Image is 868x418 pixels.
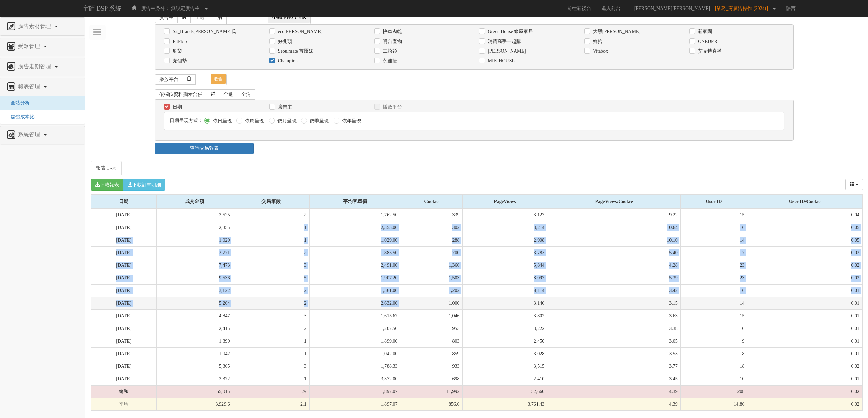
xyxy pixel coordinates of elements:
[747,360,863,373] td: 0.02
[547,259,680,272] td: 4.28
[462,259,547,272] td: 5,844
[233,221,309,234] td: 1
[591,28,640,35] label: 大黑[PERSON_NAME]
[680,347,747,360] td: 8
[462,309,547,322] td: 3,802
[233,234,309,246] td: 1
[91,209,157,221] td: [DATE]
[91,195,156,208] div: 日期
[309,209,401,221] td: 1,762.50
[547,347,680,360] td: 3.53
[547,398,680,410] td: 4.39
[5,130,80,141] a: 系統管理
[309,309,401,322] td: 1,615.67
[747,385,863,398] td: 0.02
[462,221,547,234] td: 3,214
[680,221,747,234] td: 16
[680,259,747,272] td: 23
[547,322,680,335] td: 3.38
[696,48,722,55] label: 艾克特直播
[401,322,462,335] td: 953
[547,209,680,221] td: 9.22
[591,48,608,55] label: Vitabox
[141,6,170,11] span: 廣告主身分：
[5,82,80,92] a: 報表管理
[401,373,462,385] td: 698
[308,118,329,125] label: 依季呈現
[171,48,182,55] label: 刷樂
[747,373,863,385] td: 0.01
[680,385,747,398] td: 208
[462,322,547,335] td: 3,222
[310,195,401,208] div: 平均客單價
[233,272,309,284] td: 5
[747,209,863,221] td: 0.04
[486,38,521,45] label: 消費高手一起購
[91,360,157,373] td: [DATE]
[123,179,165,191] button: 下載訂單明細
[547,195,680,208] div: PageViews/Cookie
[547,335,680,347] td: 3.05
[747,335,863,347] td: 0.01
[680,272,747,284] td: 23
[5,100,30,105] span: 全站分析
[156,284,233,297] td: 3,122
[91,398,157,410] td: 平均
[309,347,401,360] td: 1,042.00
[486,58,515,64] label: MIKIHOUSE
[401,297,462,309] td: 1,000
[171,104,182,111] label: 日期
[156,347,233,360] td: 1,042
[747,347,863,360] td: 0.01
[16,132,43,138] span: 系統管理
[91,161,122,175] a: 報表 1 -
[233,373,309,385] td: 1
[340,118,361,125] label: 依年呈現
[696,28,712,35] label: 新家園
[462,385,547,398] td: 52,660
[276,118,297,125] label: 依月呈現
[276,48,314,55] label: Seoulmate 首爾妹
[747,309,863,322] td: 0.01
[696,38,717,45] label: ONEDER
[233,385,309,398] td: 29
[631,6,714,11] span: [PERSON_NAME][PERSON_NAME]
[309,259,401,272] td: 2,491.00
[401,309,462,322] td: 1,046
[156,322,233,335] td: 2,415
[309,373,401,385] td: 3,372.00
[681,195,747,208] div: User ID
[233,398,309,410] td: 2.1
[462,209,547,221] td: 3,127
[680,373,747,385] td: 10
[547,373,680,385] td: 3.45
[401,209,462,221] td: 339
[276,104,292,111] label: 廣告主
[309,398,401,410] td: 1,897.07
[16,63,54,69] span: 廣告走期管理
[309,322,401,335] td: 1,207.50
[381,58,397,64] label: 永佳捷
[233,297,309,309] td: 2
[157,195,233,208] div: 成交金額
[462,335,547,347] td: 2,450
[401,234,462,246] td: 288
[208,13,227,23] a: 全消
[91,322,157,335] td: [DATE]
[171,38,187,45] label: FitFlop
[16,84,43,89] span: 報表管理
[156,209,233,221] td: 3,525
[233,335,309,347] td: 1
[747,284,863,297] td: 0.01
[747,246,863,259] td: 0.02
[747,195,862,208] div: User ID/Cookie
[156,398,233,410] td: 3,929.6
[680,398,747,410] td: 14.86
[381,38,402,45] label: 明台產物
[309,360,401,373] td: 1,788.33
[91,246,157,259] td: [DATE]
[276,28,323,35] label: eco[PERSON_NAME]
[112,165,116,172] button: Close
[156,309,233,322] td: 4,847
[381,48,397,55] label: 二拾衫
